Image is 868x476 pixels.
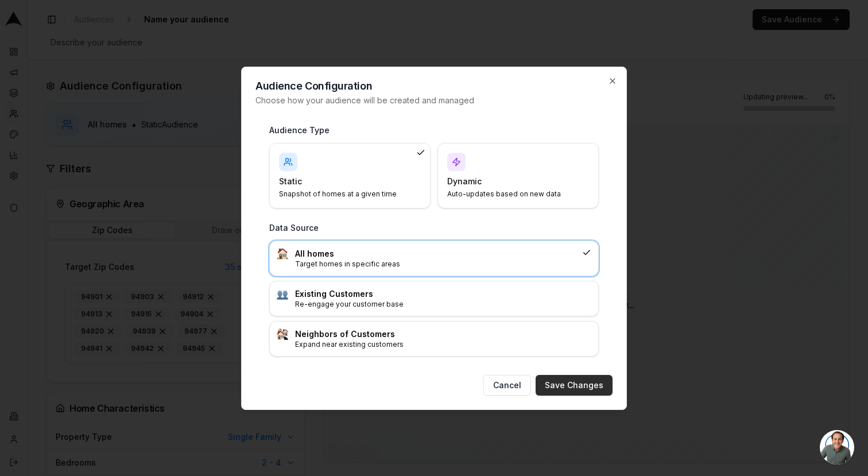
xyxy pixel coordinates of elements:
h4: Dynamic [447,176,575,187]
img: :house: [277,248,288,260]
h3: Data Source [269,222,599,234]
button: Cancel [483,375,531,396]
div: :house_buildings:Neighbors of CustomersExpand near existing customers [269,321,599,357]
img: :busts_in_silhouette: [277,288,288,300]
h4: Static [279,176,407,187]
div: :busts_in_silhouette:Existing CustomersRe-engage your customer base [269,281,599,316]
button: Save Changes [536,375,613,396]
p: Snapshot of homes at a given time [279,189,407,199]
img: :house_buildings: [277,328,288,340]
div: :house:All homesTarget homes in specific areas [269,241,599,276]
h2: Audience Configuration [255,81,613,91]
div: DynamicAuto-updates based on new data [437,143,599,208]
p: Auto-updates based on new data [447,189,575,199]
h3: Neighbors of Customers [295,328,591,340]
p: Re-engage your customer base [295,300,591,309]
p: Target homes in specific areas [295,260,578,269]
h3: Audience Type [269,125,599,136]
h3: All homes [295,248,578,260]
p: Choose how your audience will be created and managed [255,95,613,106]
div: StaticSnapshot of homes at a given time [269,143,431,208]
p: Expand near existing customers [295,340,591,349]
h3: Existing Customers [295,288,591,300]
